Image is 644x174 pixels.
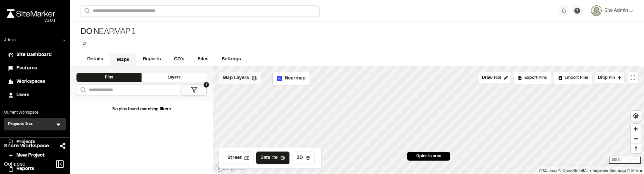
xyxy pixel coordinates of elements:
[8,78,62,85] a: Workspaces
[631,134,641,143] span: Zoom out
[591,5,633,16] button: Site Admin
[565,75,588,81] span: Import Pins
[631,143,641,153] button: Reset bearing to north
[182,84,207,96] button: 1
[416,153,441,159] span: 0 pins in area
[136,53,167,66] a: Reports
[277,76,282,81] img: Nearmap
[16,65,37,72] span: Features
[215,164,245,172] a: Mapbox logo
[191,53,215,66] a: Files
[112,108,171,111] span: No pins found matching filters
[272,72,310,85] button: Nearmap
[631,124,641,134] button: Zoom in
[4,37,16,43] p: Admin
[76,73,142,82] div: Pins
[631,111,641,121] button: Find my location
[213,66,644,174] canvas: Map
[256,152,289,164] button: Satellite
[595,72,625,84] button: Drop Pin
[110,54,136,66] a: Maps
[482,75,501,81] span: Draw Tool
[80,27,92,38] span: DO
[558,168,591,173] a: OpenStreetMap
[16,51,52,59] span: Site Dashboard
[167,53,191,66] a: CD's
[76,84,89,96] button: Search
[4,110,66,116] p: Current Workspace
[525,75,547,81] span: Export Pins
[591,5,602,16] img: User
[285,75,306,82] span: Nearmap
[80,27,135,38] div: Nearmap 1
[8,51,62,59] a: Site Dashboard
[609,157,641,164] div: 100 ft
[627,168,642,173] a: Maxar
[514,72,551,84] div: No pins available to export
[80,40,88,48] button: Edit Tags
[479,72,511,84] button: Draw Tool
[7,18,55,24] div: Oh geez...please don't...
[292,152,315,164] button: 3D
[80,53,110,66] a: Details
[204,82,209,88] span: 1
[631,134,641,143] button: Zoom out
[598,75,615,81] span: Drop Pin
[8,65,62,72] a: Features
[223,152,254,164] button: Street
[7,9,55,18] img: rebrand.png
[215,53,248,66] a: Settings
[80,5,93,16] button: Search
[4,142,49,150] span: Share Workspace
[4,160,25,168] span: Collapse
[16,92,29,99] span: Users
[593,168,626,173] a: Map feedback
[142,73,207,82] div: Layers
[8,121,33,128] h3: Projects Inc.
[554,72,592,84] div: Import Pins into your project
[223,74,249,82] span: Map Layers
[16,78,45,85] span: Workspaces
[539,168,557,173] a: Mapbox
[604,7,628,14] span: Site Admin
[8,92,62,99] a: Users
